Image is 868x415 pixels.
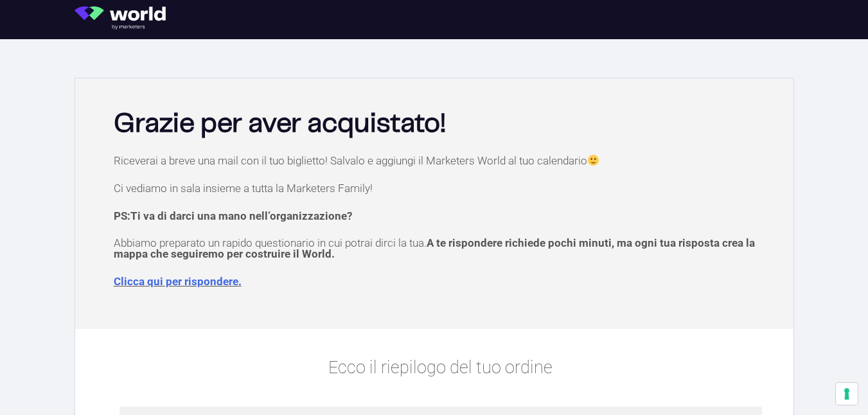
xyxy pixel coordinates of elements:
[114,111,446,137] b: Grazie per aver acquistato!
[114,155,768,166] p: Riceverai a breve una mail con il tuo biglietto! Salvalo e aggiungi il Marketers World al tuo cal...
[588,155,599,166] img: 🙂
[114,209,352,222] strong: PS:
[114,183,768,194] p: Ci vediamo in sala insieme a tutta la Marketers Family!
[130,209,352,222] span: Ti va di darci una mano nell’organizzazione?
[10,365,49,403] iframe: Customerly Messenger Launcher
[114,236,755,260] span: A te rispondere richiede pochi minuti, ma ogni tua risposta crea la mappa che seguiremo per costr...
[114,238,768,260] p: Abbiamo preparato un rapido questionario in cui potrai dirci la tua.
[120,355,762,381] p: Ecco il riepilogo del tuo ordine
[836,383,858,405] button: Le tue preferenze relative al consenso per le tecnologie di tracciamento
[114,275,242,288] a: Clicca qui per rispondere.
